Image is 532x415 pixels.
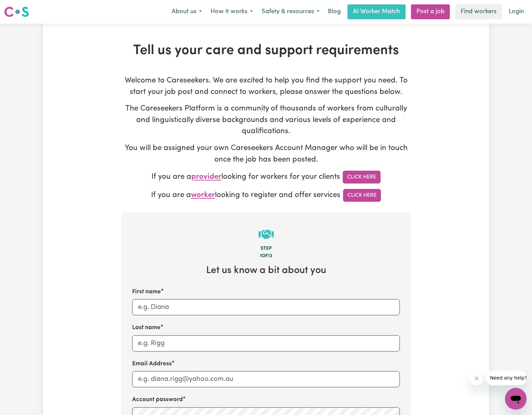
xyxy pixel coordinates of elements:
[132,323,161,332] label: Last name
[505,4,528,19] a: Login
[4,4,29,20] a: Careseekers logo
[343,171,381,184] a: Click Here
[324,4,345,19] a: Blog
[191,192,215,199] span: worker
[167,5,206,19] button: About us
[343,189,381,202] a: Click Here
[486,370,527,385] iframe: Message from company
[470,372,483,385] iframe: Close message
[132,245,400,252] div: Step
[132,360,172,368] label: Email Address
[121,43,411,59] h1: Tell us your care and support requirements
[132,299,400,315] input: e.g. Diana
[132,371,400,387] input: e.g. diana.rigg@yahoo.com.au
[347,4,406,19] a: AI Worker Match
[132,395,183,404] label: Account password
[121,75,411,98] p: Welcome to Careseekers. We are excited to help you find the support you need. To start your job p...
[4,6,29,18] img: Careseekers logo
[132,265,400,277] h2: Let us know a bit about you
[121,171,411,184] p: If you are a looking for workers for your clients
[132,335,400,351] input: e.g. Rigg
[132,288,161,296] label: First name
[132,252,400,260] div: 1 of 13
[411,4,450,19] a: Post a job
[206,5,257,19] button: How it works
[505,388,527,410] iframe: Button to launch messaging window
[455,4,502,19] a: Find workers
[121,103,411,137] p: The Careseekers Platform is a community of thousands of workers from culturally and linguisticall...
[121,143,411,165] p: You will be assigned your own Careseekers Account Manager who will be in touch once the job has b...
[4,5,41,10] span: Need any help?
[191,173,221,181] span: provider
[257,5,324,19] button: Safety & resources
[121,189,411,202] p: If you are a looking to register and offer services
